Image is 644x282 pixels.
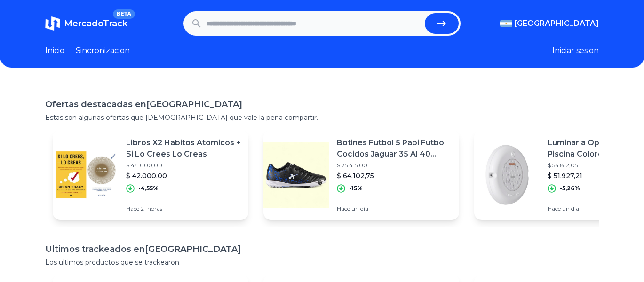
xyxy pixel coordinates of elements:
[45,16,60,31] img: MercadoTrack
[552,45,599,56] button: Iniciar sesion
[53,142,119,208] img: Featured image
[126,205,241,212] p: Hace 21 horas
[500,18,599,29] button: [GEOGRAPHIC_DATA]
[64,18,127,29] span: MercadoTrack
[45,113,599,122] p: Estas son algunas ofertas que [DEMOGRAPHIC_DATA] que vale la pena compartir.
[349,185,363,192] p: -15%
[126,162,241,169] p: $ 44.000,00
[45,16,127,31] a: MercadoTrackBETA
[45,243,599,256] h1: Ultimos trackeados en [GEOGRAPHIC_DATA]
[45,45,64,56] a: Inicio
[263,142,329,208] img: Featured image
[45,98,599,111] h1: Ofertas destacadas en [GEOGRAPHIC_DATA]
[76,45,130,56] a: Sincronizacion
[113,9,135,19] span: BETA
[474,142,540,208] img: Featured image
[500,20,512,27] img: Argentina
[337,171,452,180] p: $ 64.102,75
[126,171,241,180] p: $ 42.000,00
[514,18,599,29] span: [GEOGRAPHIC_DATA]
[138,185,159,192] p: -4,55%
[126,137,241,160] p: Libros X2 Habitos Atomicos + Si Lo Crees Lo Creas
[263,130,459,220] a: Featured imageBotines Futbol 5 Papi Futbol Cocidos Jaguar 35 Al 40 #5011$ 75.415,00$ 64.102,75-15...
[337,137,452,160] p: Botines Futbol 5 Papi Futbol Cocidos Jaguar 35 Al 40 #5011
[337,162,452,169] p: $ 75.415,00
[45,258,599,267] p: Los ultimos productos que se trackearon.
[337,205,452,212] p: Hace un día
[53,130,248,220] a: Featured imageLibros X2 Habitos Atomicos + Si Lo Crees Lo Creas$ 44.000,00$ 42.000,00-4,55%Hace 2...
[560,185,580,192] p: -5,26%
